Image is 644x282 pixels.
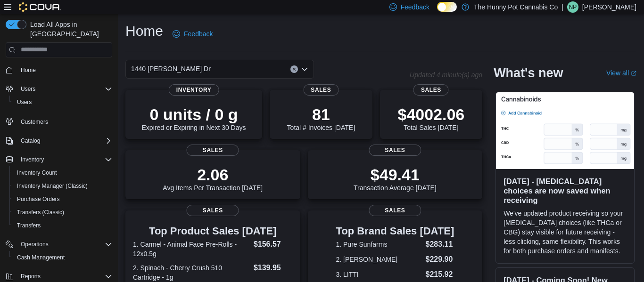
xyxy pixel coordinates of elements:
[13,252,68,263] a: Cash Management
[17,64,112,76] span: Home
[13,207,68,218] a: Transfers (Classic)
[13,220,44,231] a: Transfers
[426,269,454,280] dd: $215.92
[254,239,293,250] dd: $156.57
[17,135,44,146] button: Catalog
[187,205,239,216] span: Sales
[13,193,112,205] span: Purchase Orders
[9,193,116,206] button: Purchase Orders
[17,195,60,203] span: Purchase Orders
[9,206,116,219] button: Transfers (Classic)
[13,97,35,108] a: Users
[133,263,250,282] dt: 2. Spinach - Cherry Crush 510 Cartridge - 1g
[17,154,112,165] span: Inventory
[410,71,482,79] p: Updated 4 minute(s) ago
[21,137,40,145] span: Catalog
[19,2,61,12] img: Cova
[369,145,421,156] span: Sales
[413,84,449,96] span: Sales
[17,98,32,106] span: Users
[21,118,48,126] span: Customers
[17,64,40,76] a: Home
[2,82,116,96] button: Users
[133,226,293,237] h3: Top Product Sales [DATE]
[336,270,421,279] dt: 3. LITTI
[21,273,41,280] span: Reports
[2,63,116,77] button: Home
[21,66,36,74] span: Home
[426,254,454,265] dd: $229.90
[401,2,429,12] span: Feedback
[397,105,464,131] div: Total Sales [DATE]
[2,134,116,147] button: Catalog
[354,165,437,192] div: Transaction Average [DATE]
[9,96,116,109] button: Users
[17,239,52,250] button: Operations
[17,169,57,177] span: Inventory Count
[426,239,454,250] dd: $283.11
[125,22,163,40] h1: Home
[13,193,64,205] a: Purchase Orders
[17,83,112,95] span: Users
[17,209,64,216] span: Transfers (Classic)
[17,222,41,229] span: Transfers
[606,69,636,77] a: View allExternal link
[9,251,116,264] button: Cash Management
[13,180,112,192] span: Inventory Manager (Classic)
[631,71,636,76] svg: External link
[13,167,61,178] a: Inventory Count
[290,65,298,73] button: Clear input
[169,84,219,96] span: Inventory
[561,1,563,13] p: |
[301,65,308,73] button: Open list of options
[397,105,464,124] p: $4002.06
[169,24,216,43] a: Feedback
[184,29,213,39] span: Feedback
[17,182,88,190] span: Inventory Manager (Classic)
[474,1,558,13] p: The Hunny Pot Cannabis Co
[17,271,44,282] button: Reports
[17,254,65,261] span: Cash Management
[13,220,112,231] span: Transfers
[131,63,211,74] span: 1440 [PERSON_NAME] Dr
[9,219,116,232] button: Transfers
[369,205,421,216] span: Sales
[163,165,263,192] div: Avg Items Per Transaction [DATE]
[336,240,421,249] dt: 1. Pure Sunfarms
[336,226,454,237] h3: Top Brand Sales [DATE]
[254,262,293,274] dd: $139.95
[21,241,49,248] span: Operations
[2,238,116,251] button: Operations
[494,65,563,81] h2: What's new
[2,153,116,166] button: Inventory
[9,166,116,179] button: Inventory Count
[13,207,112,218] span: Transfers (Classic)
[142,105,246,124] p: 0 units / 0 g
[163,165,263,184] p: 2.06
[504,177,627,205] h3: [DATE] - [MEDICAL_DATA] choices are now saved when receiving
[17,154,48,165] button: Inventory
[17,83,39,95] button: Users
[13,252,112,263] span: Cash Management
[187,145,239,156] span: Sales
[287,105,355,131] div: Total # Invoices [DATE]
[287,105,355,124] p: 81
[17,115,112,127] span: Customers
[437,2,457,12] input: Dark Mode
[336,255,421,264] dt: 2. [PERSON_NAME]
[2,114,116,128] button: Customers
[303,84,339,96] span: Sales
[13,180,91,192] a: Inventory Manager (Classic)
[142,105,246,131] div: Expired or Expiring in Next 30 Days
[13,97,112,108] span: Users
[133,240,250,258] dt: 1. Carmel - Animal Face Pre-Rolls - 12x0.5g
[21,156,44,163] span: Inventory
[17,135,112,146] span: Catalog
[21,85,35,93] span: Users
[26,20,112,39] span: Load All Apps in [GEOGRAPHIC_DATA]
[17,116,52,128] a: Customers
[17,271,112,282] span: Reports
[569,1,577,13] span: NP
[354,165,437,184] p: $49.41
